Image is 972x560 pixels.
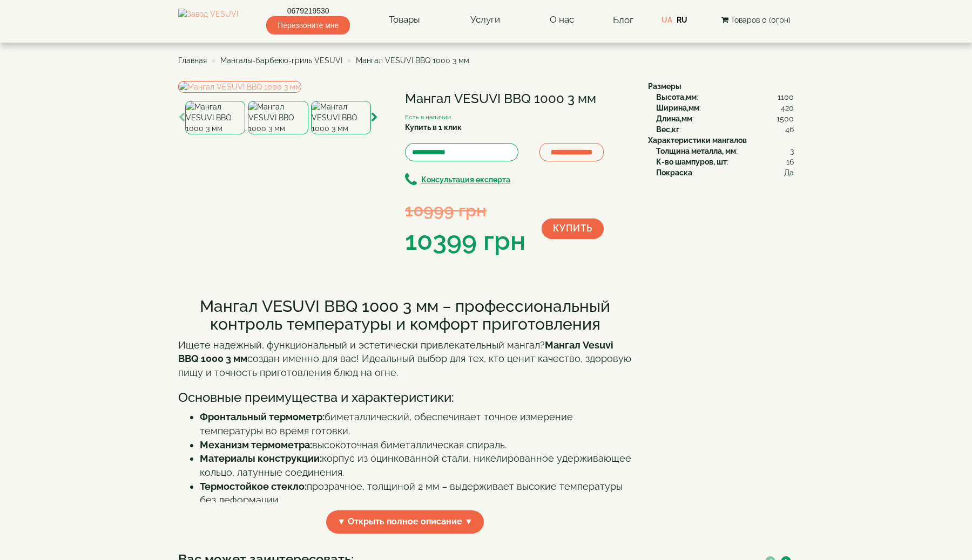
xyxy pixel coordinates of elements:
a: О нас [539,8,585,32]
span: Товаров 0 (0грн) [731,16,791,24]
span: 46 [785,124,794,135]
strong: Механизм термометра: [200,439,312,450]
b: Характеристики мангалов [648,136,747,145]
span: 3 [790,146,794,156]
h2: Мангал VESUVI BBQ 1000 3 мм – профессиональный контроль температуры и комфорт приготовления [178,297,632,333]
span: 16 [786,156,794,167]
img: Завод VESUVI [178,9,238,31]
span: Мангал VESUVI BBQ 1000 3 мм [356,56,469,65]
div: : [656,156,794,167]
b: Высота,мм [656,93,697,101]
a: UA [661,16,672,24]
p: Ищете надежный, функциональный и эстетически привлекательный мангал? создан именно для вас! Идеал... [178,338,632,380]
img: Мангал VESUVI BBQ 1000 3 мм [178,81,301,93]
div: : [656,103,794,113]
span: Перезвоните мне [266,16,350,35]
strong: Материалы конструкции: [200,453,322,464]
span: 420 [781,103,794,113]
b: Вес,кг [656,125,679,134]
b: Консультация експерта [421,175,510,184]
li: корпус из оцинкованной стали, никелированное удерживающее кольцо, латунные соединения. [200,452,632,479]
a: RU [677,16,687,24]
label: Купить в 1 клик [405,122,462,133]
button: Товаров 0 (0грн) [718,14,794,26]
b: Покраска [656,168,692,177]
span: 1100 [778,92,794,103]
img: Мангал VESUVI BBQ 1000 3 мм [185,101,245,134]
a: Товары [378,8,431,32]
div: : [656,167,794,178]
img: Мангал VESUVI BBQ 1000 3 мм [248,101,308,134]
b: К-во шампуров, шт [656,158,727,166]
li: прозрачное, толщиной 2 мм – выдерживает высокие температуры без деформации. [200,480,632,507]
b: Ширина,мм [656,104,699,112]
span: ▼ Открыть полное описание ▼ [326,510,484,534]
div: : [656,124,794,135]
b: Длина,мм [656,114,692,123]
li: высокоточная биметаллическая спираль. [200,438,632,452]
a: 0679219530 [266,5,350,16]
a: Услуги [460,8,511,32]
div: : [656,113,794,124]
div: : [656,146,794,156]
small: Есть в наличии [405,113,451,121]
strong: Термостойкое стекло: [200,481,307,492]
div: 10399 грн [405,223,525,259]
a: Главная [178,56,207,65]
div: : [656,92,794,103]
li: биметаллический, обеспечивает точное измерение температуры во время готовки. [200,410,632,438]
button: Купить [542,218,604,239]
strong: Фронтальный термометр: [200,411,325,422]
b: Толщина металла, мм [656,147,736,155]
span: Да [784,167,794,178]
a: Мангалы-барбекю-гриль VESUVI [220,56,342,65]
span: 1500 [777,113,794,124]
h3: Основные преимущества и характеристики: [178,391,632,405]
a: Блог [613,15,633,25]
h1: Мангал VESUVI BBQ 1000 3 мм [405,92,632,106]
div: 10999 грн [405,198,525,222]
b: Размеры [648,82,681,91]
img: Мангал VESUVI BBQ 1000 3 мм [311,101,371,134]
